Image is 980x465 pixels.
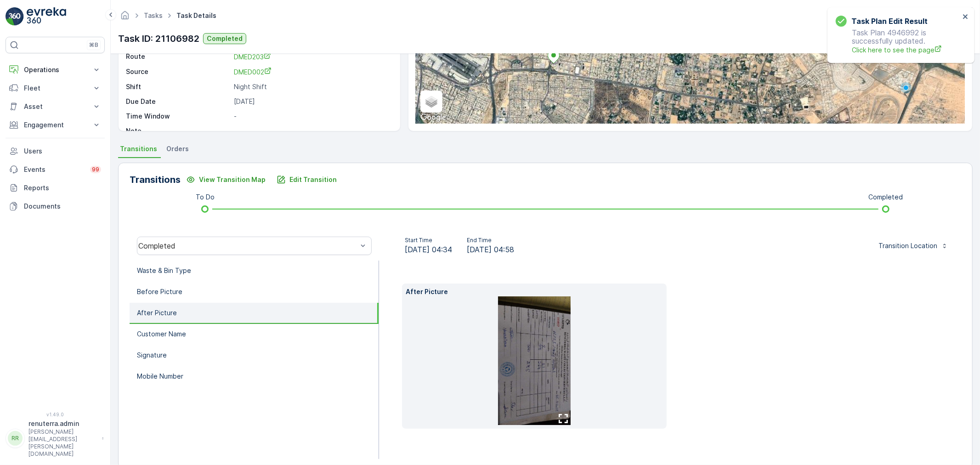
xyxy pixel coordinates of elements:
p: Mobile Number [137,372,183,381]
button: View Transition Map [181,172,271,187]
a: Events99 [6,160,105,179]
p: Operations [24,65,86,74]
p: Before Picture [137,287,182,296]
p: Reports [24,183,101,193]
p: - [234,126,391,136]
p: Signature [137,351,167,360]
a: Click here to see the page [852,45,960,55]
p: Task Plan 4946992 is successfully updated. [836,28,960,55]
span: v 1.49.0 [6,412,105,417]
p: Shift [126,82,230,91]
p: ⌘B [89,41,98,49]
div: RR [8,431,23,446]
span: Transitions [120,144,157,153]
span: DMED002 [234,68,272,76]
p: Due Date [126,97,230,106]
p: Edit Transition [289,175,337,184]
p: End Time [467,237,514,244]
button: Operations [6,61,105,79]
h3: Task Plan Edit Result [851,16,928,27]
p: View Transition Map [199,175,266,184]
button: Fleet [6,79,105,97]
span: Orders [166,144,189,153]
a: Open this area in Google Maps (opens a new window) [418,112,448,124]
p: Transitions [130,173,181,187]
p: [DATE] [234,97,391,106]
p: To Do [196,193,215,202]
p: Time Window [126,112,230,121]
p: Users [24,147,101,156]
p: Night Shift [234,82,391,91]
span: DMED203 [234,53,271,61]
span: [DATE] 04:58 [467,244,514,255]
p: Completed [868,193,903,202]
span: Task Details [175,11,218,20]
p: Events [24,165,85,174]
button: RRrenuterra.admin[PERSON_NAME][EMAIL_ADDRESS][PERSON_NAME][DOMAIN_NAME] [6,419,105,458]
p: After Picture [406,287,663,296]
button: Completed [203,33,246,44]
button: Transition Location [873,238,954,253]
a: Homepage [120,14,130,22]
button: close [963,13,969,22]
img: logo_light-DOdMpM7g.png [27,7,66,26]
p: Customer Name [137,329,186,339]
p: Note [126,126,230,136]
p: Engagement [24,120,86,130]
img: logo [6,7,24,26]
p: Documents [24,202,101,211]
p: 99 [92,166,99,173]
p: [PERSON_NAME][EMAIL_ADDRESS][PERSON_NAME][DOMAIN_NAME] [28,428,97,458]
a: DMED002 [234,67,391,77]
img: e64b599cc36946279bfc1ad6c6460144.jpg [498,296,571,425]
p: Transition Location [878,241,937,250]
p: Task ID: 21106982 [118,32,199,45]
a: Layers [421,91,442,112]
a: Reports [6,179,105,197]
p: Fleet [24,84,86,93]
p: Asset [24,102,86,111]
div: Completed [138,242,357,250]
img: Google [418,112,448,124]
button: Edit Transition [271,172,342,187]
p: Waste & Bin Type [137,266,191,275]
p: renuterra.admin [28,419,97,428]
button: Asset [6,97,105,116]
p: Start Time [405,237,452,244]
a: Documents [6,197,105,215]
a: DMED203 [234,52,391,62]
p: Route [126,52,230,62]
a: Users [6,142,105,160]
p: After Picture [137,308,177,318]
a: Tasks [144,11,163,19]
p: - [234,112,391,121]
button: Engagement [6,116,105,134]
p: Completed [207,34,243,43]
span: [DATE] 04:34 [405,244,452,255]
p: Source [126,67,230,77]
